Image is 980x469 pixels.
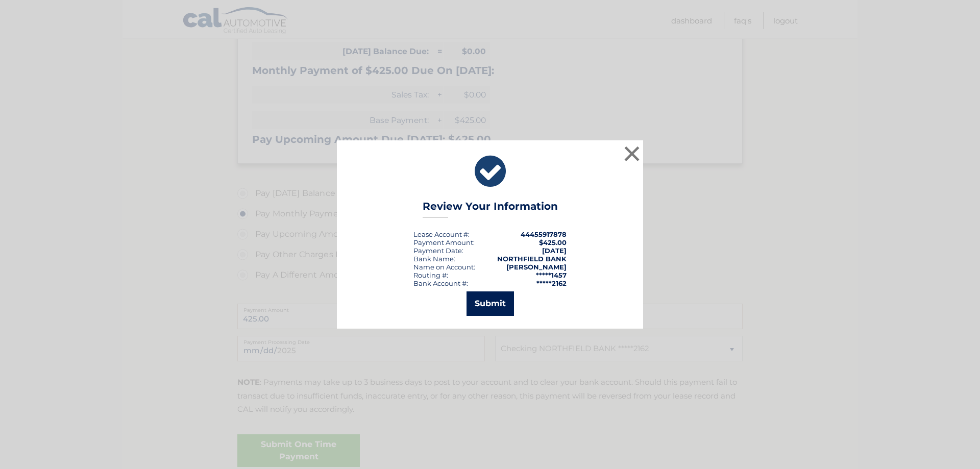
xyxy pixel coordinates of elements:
[413,271,448,279] div: Routing #:
[497,255,567,263] strong: NORTHFIELD BANK
[506,263,567,271] strong: [PERSON_NAME]
[423,200,558,218] h3: Review Your Information
[413,230,470,238] div: Lease Account #:
[413,246,462,255] span: Payment Date
[542,246,567,255] span: [DATE]
[413,263,475,271] div: Name on Account:
[521,230,567,238] strong: 44455917878
[413,246,463,255] div: :
[413,238,475,246] div: Payment Amount:
[622,143,642,164] button: ×
[467,291,514,316] button: Submit
[413,255,455,263] div: Bank Name:
[413,279,468,287] div: Bank Account #:
[539,238,567,246] span: $425.00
